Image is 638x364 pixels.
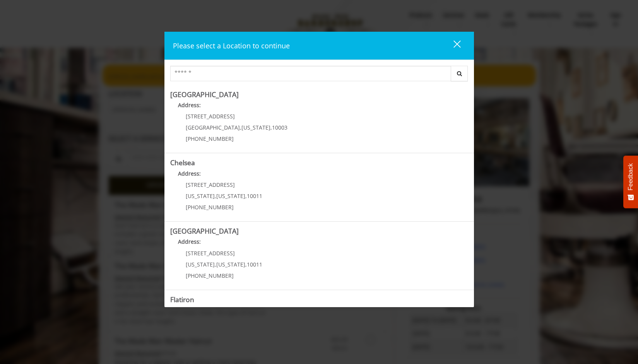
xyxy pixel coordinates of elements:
[170,90,239,99] b: [GEOGRAPHIC_DATA]
[445,40,460,51] div: close dialog
[215,261,216,268] span: ,
[186,261,215,268] span: [US_STATE]
[245,261,247,268] span: ,
[170,66,468,85] div: Center Select
[186,203,234,211] span: [PHONE_NUMBER]
[439,38,465,53] button: close dialog
[215,192,216,200] span: ,
[186,272,234,279] span: [PHONE_NUMBER]
[186,250,235,257] span: [STREET_ADDRESS]
[623,156,638,208] button: Feedback - Show survey
[270,124,272,131] span: ,
[170,158,195,167] b: Chelsea
[186,192,215,200] span: [US_STATE]
[186,124,240,131] span: [GEOGRAPHIC_DATA]
[241,124,270,131] span: [US_STATE]
[178,238,201,245] b: Address:
[178,170,201,177] b: Address:
[216,261,245,268] span: [US_STATE]
[627,163,634,190] span: Feedback
[170,226,239,236] b: [GEOGRAPHIC_DATA]
[186,135,234,142] span: [PHONE_NUMBER]
[245,192,247,200] span: ,
[247,192,262,200] span: 10011
[178,101,201,109] b: Address:
[186,113,235,120] span: [STREET_ADDRESS]
[216,192,245,200] span: [US_STATE]
[272,124,287,131] span: 10003
[170,295,194,304] b: Flatiron
[455,71,464,76] i: Search button
[247,261,262,268] span: 10011
[186,181,235,188] span: [STREET_ADDRESS]
[240,124,241,131] span: ,
[170,66,451,81] input: Search Center
[173,41,290,50] span: Please select a Location to continue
